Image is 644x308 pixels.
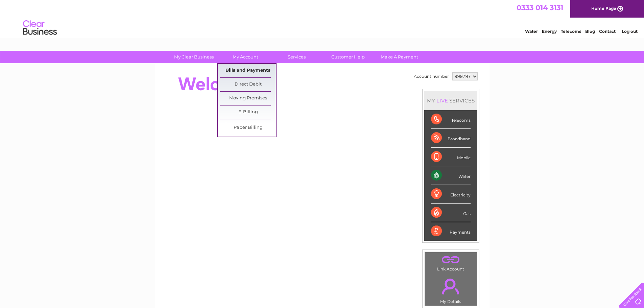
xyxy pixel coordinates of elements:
[435,97,449,104] div: LIVE
[217,51,273,63] a: My Account
[220,121,276,135] a: Paper Billing
[163,4,482,33] div: Clear Business is a trading name of Verastar Limited (registered in [GEOGRAPHIC_DATA] No. 3667643...
[220,105,276,119] a: E-Billing
[431,148,471,166] div: Mobile
[599,29,616,34] a: Contact
[517,3,563,12] a: 0333 014 3131
[320,51,376,63] a: Customer Help
[425,273,477,306] td: My Details
[166,51,222,63] a: My Clear Business
[427,275,475,298] a: .
[424,91,477,110] div: MY SERVICES
[431,110,471,129] div: Telecoms
[542,29,557,34] a: Energy
[561,29,581,34] a: Telecoms
[585,29,595,34] a: Blog
[431,129,471,147] div: Broadband
[431,204,471,222] div: Gas
[622,29,638,34] a: Log out
[220,92,276,105] a: Moving Premises
[412,71,451,82] td: Account number
[525,29,538,34] a: Water
[427,254,475,266] a: .
[431,222,471,240] div: Payments
[431,166,471,185] div: Water
[220,64,276,77] a: Bills and Payments
[372,51,427,63] a: Make A Payment
[425,252,477,273] td: Link Account
[269,51,325,63] a: Services
[431,185,471,204] div: Electricity
[220,78,276,91] a: Direct Debit
[23,18,57,38] img: logo.png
